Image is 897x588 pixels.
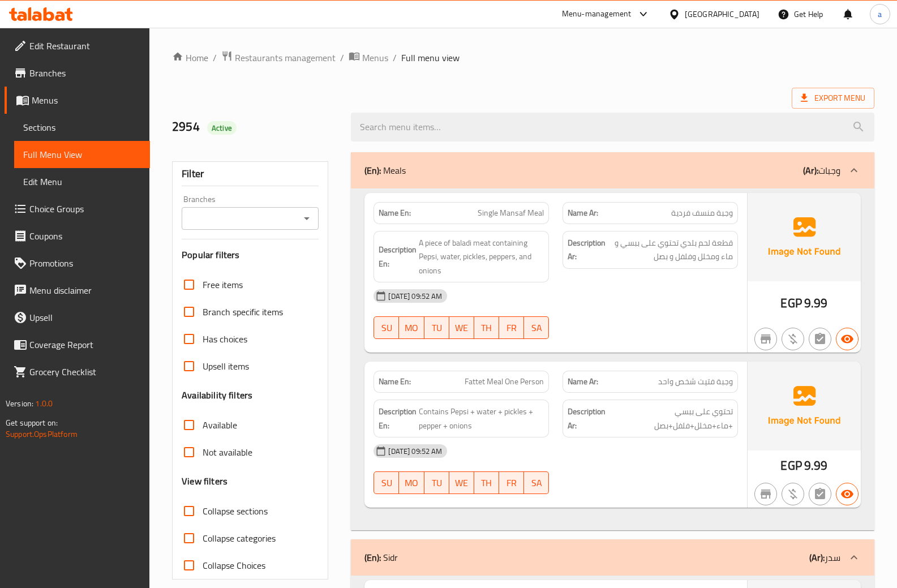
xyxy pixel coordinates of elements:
[671,207,733,219] span: وجبة منسف فردية
[203,504,268,518] span: Collapse sections
[207,121,237,135] div: Active
[804,454,828,477] span: 9.99
[524,471,549,494] button: SA
[35,396,53,411] span: 1.0.0
[568,405,610,432] strong: Description Ar:
[568,236,606,264] strong: Description Ar:
[340,51,344,65] li: /
[836,483,859,505] button: Available
[479,475,495,491] span: TH
[182,162,319,186] div: Filter
[499,471,524,494] button: FR
[203,559,265,572] span: Collapse Choices
[429,475,445,491] span: TU
[474,471,499,494] button: TH
[349,50,388,65] a: Menus
[474,316,499,339] button: TH
[374,471,399,494] button: SU
[404,475,419,491] span: MO
[5,250,150,277] a: Promotions
[29,202,141,216] span: Choice Groups
[14,141,150,168] a: Full Menu View
[362,51,388,65] span: Menus
[5,87,150,114] a: Menus
[182,475,228,488] h3: View filters
[504,475,520,491] span: FR
[172,51,208,65] a: Home
[207,123,237,134] span: Active
[465,376,544,388] span: Fattet Meal One Person
[182,248,319,261] h3: Popular filters
[299,211,315,226] button: Open
[5,358,150,385] a: Grocery Checklist
[32,93,141,107] span: Menus
[5,195,150,222] a: Choice Groups
[172,118,337,135] h2: 2954
[449,471,474,494] button: WE
[393,51,397,65] li: /
[748,362,861,450] img: Ae5nvW7+0k+MAAAAAElFTkSuQmCC
[419,405,544,432] span: Contains Pepsi + water + pickles + pepper + onions
[203,445,252,459] span: Not available
[809,328,831,350] button: Not has choices
[809,483,831,505] button: Not has choices
[23,121,141,134] span: Sections
[608,236,733,264] span: قطعة لحم بلدي تحتوي على ببسي و ماء ومخلل وفلفل و بصل
[379,207,411,219] strong: Name En:
[399,316,424,339] button: MO
[29,365,141,379] span: Grocery Checklist
[782,483,804,505] button: Purchased item
[6,427,78,441] a: Support.OpsPlatform
[529,320,544,336] span: SA
[364,551,398,564] p: Sidr
[424,316,449,339] button: TU
[14,114,150,141] a: Sections
[374,316,399,339] button: SU
[5,59,150,87] a: Branches
[658,376,733,388] span: وجبة فتيت شخص واحد
[780,292,801,314] span: EGP
[429,320,445,336] span: TU
[379,475,394,491] span: SU
[172,50,874,65] nav: breadcrumb
[29,338,141,351] span: Coverage Report
[836,328,859,350] button: Available
[29,229,141,243] span: Coupons
[203,332,247,346] span: Has choices
[213,51,217,65] li: /
[404,320,419,336] span: MO
[424,471,449,494] button: TU
[5,331,150,358] a: Coverage Report
[203,305,283,319] span: Branch specific items
[499,316,524,339] button: FR
[351,152,874,188] div: (En): Meals(Ar):وجبات
[5,304,150,331] a: Upsell
[454,320,470,336] span: WE
[29,284,141,297] span: Menu disclaimer
[14,168,150,195] a: Edit Menu
[364,164,406,177] p: Meals
[878,8,882,20] span: a
[364,549,381,566] b: (En):
[235,51,336,65] span: Restaurants management
[351,113,874,141] input: search
[203,531,276,545] span: Collapse categories
[685,8,759,20] div: [GEOGRAPHIC_DATA]
[379,320,394,336] span: SU
[809,549,825,566] b: (Ar):
[29,256,141,270] span: Promotions
[23,148,141,161] span: Full Menu View
[568,376,598,388] strong: Name Ar:
[23,175,141,188] span: Edit Menu
[479,320,495,336] span: TH
[203,418,237,432] span: Available
[364,162,381,179] b: (En):
[801,91,865,105] span: Export Menu
[384,446,447,457] span: [DATE] 09:52 AM
[29,39,141,53] span: Edit Restaurant
[399,471,424,494] button: MO
[379,405,417,432] strong: Description En:
[568,207,598,219] strong: Name Ar:
[29,66,141,80] span: Branches
[809,551,840,564] p: سدر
